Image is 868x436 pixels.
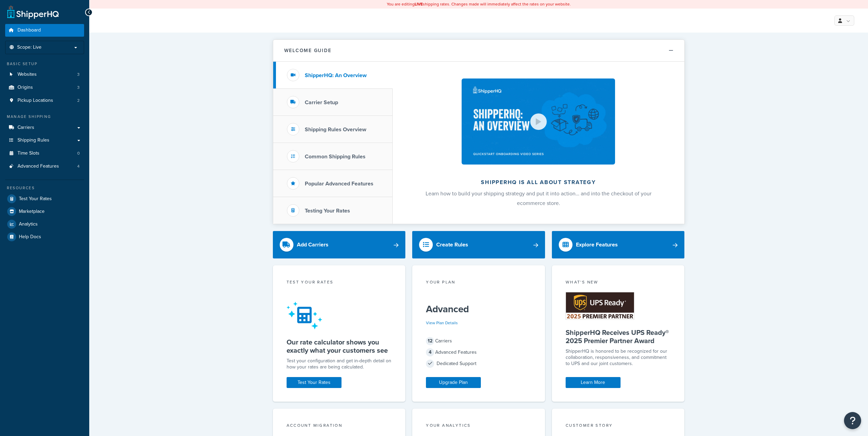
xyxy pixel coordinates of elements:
[5,205,84,218] a: Marketplace
[18,125,34,131] span: Carriers
[462,78,615,165] img: ShipperHQ is all about strategy
[5,114,84,120] div: Manage Shipping
[5,81,84,94] a: Origins3
[566,348,671,367] p: ShipperHQ is honored to be recognized for our collaboration, responsiveness, and commitment to UP...
[566,279,671,287] div: What's New
[412,231,545,258] a: Create Rules
[77,85,80,90] span: 3
[287,422,392,430] div: Account Migration
[18,98,53,104] span: Pickup Locations
[426,348,434,356] span: 4
[19,221,38,227] span: Analytics
[305,181,373,187] h3: Popular Advanced Features
[426,337,434,345] span: 12
[5,68,84,81] li: Websites
[5,147,84,160] li: Time Slots
[552,231,685,258] a: Explore Features
[305,154,366,160] h3: Common Shipping Rules
[5,185,84,191] div: Resources
[77,163,80,169] span: 4
[426,422,531,430] div: Your Analytics
[18,137,49,143] span: Shipping Rules
[566,377,621,388] a: Learn More
[426,377,481,388] a: Upgrade Plan
[17,45,42,50] span: Scope: Live
[5,68,84,81] a: Websites3
[305,72,367,78] h3: ShipperHQ: An Overview
[305,126,366,133] h3: Shipping Rules Overview
[18,72,37,77] span: Websites
[18,85,33,90] span: Origins
[5,160,84,173] a: Advanced Features4
[19,234,41,240] span: Help Docs
[5,94,84,107] a: Pickup Locations2
[305,208,350,214] h3: Testing Your Rates
[273,231,406,258] a: Add Carriers
[5,193,84,205] a: Test Your Rates
[18,27,41,33] span: Dashboard
[415,1,423,7] b: LIVE
[426,336,531,346] div: Carriers
[5,81,84,94] li: Origins
[576,240,618,250] div: Explore Features
[426,359,531,368] div: Dedicated Support
[426,190,651,207] span: Learn how to build your shipping strategy and put it into action… and into the checkout of your e...
[19,209,45,215] span: Marketplace
[18,163,59,169] span: Advanced Features
[566,328,671,345] h5: ShipperHQ Receives UPS Ready® 2025 Premier Partner Award
[566,422,671,430] div: Customer Story
[5,24,84,37] a: Dashboard
[5,231,84,243] a: Help Docs
[77,150,80,156] span: 0
[77,98,80,104] span: 2
[5,160,84,173] li: Advanced Features
[305,99,338,106] h3: Carrier Setup
[287,279,392,287] div: Test your rates
[844,412,861,429] button: Open Resource Center
[297,240,328,250] div: Add Carriers
[273,40,684,62] button: Welcome Guide
[77,72,80,77] span: 3
[5,147,84,160] a: Time Slots0
[5,218,84,230] a: Analytics
[426,348,531,357] div: Advanced Features
[5,134,84,147] a: Shipping Rules
[436,240,468,250] div: Create Rules
[5,121,84,134] a: Carriers
[287,338,392,354] h5: Our rate calculator shows you exactly what your customers see
[411,179,666,185] h2: ShipperHQ is all about strategy
[18,150,39,156] span: Time Slots
[426,320,458,326] a: View Plan Details
[426,279,531,287] div: Your Plan
[19,196,52,202] span: Test Your Rates
[287,377,342,388] a: Test Your Rates
[426,304,531,315] h5: Advanced
[5,94,84,107] li: Pickup Locations
[284,48,332,53] h2: Welcome Guide
[5,61,84,67] div: Basic Setup
[287,358,392,370] div: Test your configuration and get in-depth detail on how your rates are being calculated.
